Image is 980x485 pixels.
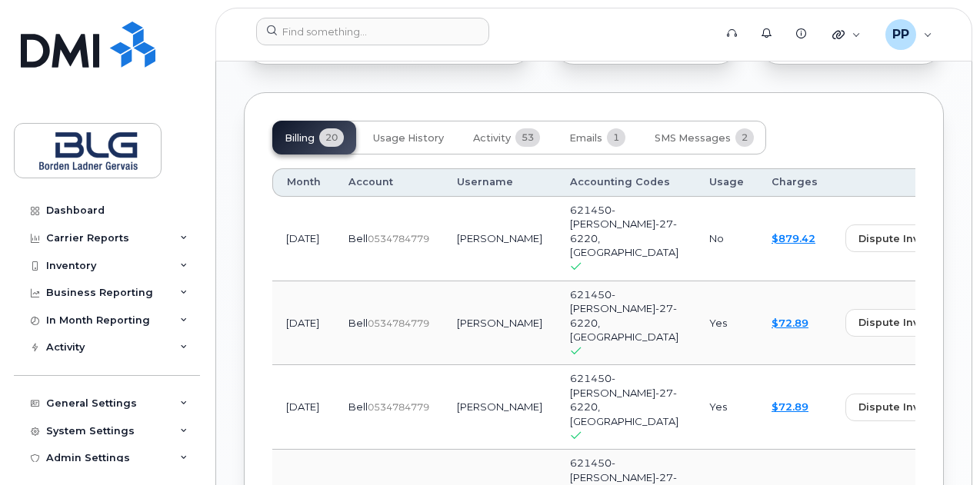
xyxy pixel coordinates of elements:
a: $879.42 [772,232,815,244]
td: [DATE] [272,281,335,366]
span: Usage History [373,132,444,145]
th: Usage [695,168,758,196]
input: Find something... [256,18,489,45]
button: dispute invoice [845,224,955,252]
span: 0534784779 [368,233,429,244]
td: [PERSON_NAME] [443,365,556,450]
th: Charges [758,168,832,196]
th: Username [443,168,556,196]
span: 0534784779 [368,401,429,413]
td: [PERSON_NAME] [443,197,556,281]
th: Accounting Codes [556,168,695,196]
span: Bell [348,317,368,329]
td: [DATE] [272,365,335,450]
span: dispute invoice [858,400,942,414]
th: Month [272,168,335,196]
button: dispute invoice [845,309,955,337]
span: Emails [569,132,602,145]
td: [PERSON_NAME] [443,281,556,366]
td: [DATE] [272,197,335,281]
div: Quicklinks [822,19,872,50]
span: Activity [473,132,511,145]
span: 0534784779 [368,317,429,329]
span: SMS Messages [655,132,731,145]
span: Bell [348,400,368,413]
span: PP [892,25,909,44]
span: 621450-[PERSON_NAME]-27-6220, [GEOGRAPHIC_DATA] [570,204,678,259]
a: $72.89 [772,317,808,329]
td: Yes [695,281,758,366]
td: Yes [695,365,758,450]
span: 1 [607,128,625,147]
span: 621450-[PERSON_NAME]-27-6220, [GEOGRAPHIC_DATA] [570,372,678,427]
span: dispute invoice [858,231,942,246]
th: Account [335,168,443,196]
a: $72.89 [772,400,808,413]
span: 2 [735,128,754,147]
span: dispute invoice [858,315,942,330]
div: Parth Patel [875,19,943,50]
button: dispute invoice [845,394,955,421]
span: 621450-[PERSON_NAME]-27-6220, [GEOGRAPHIC_DATA] [570,288,678,344]
span: Bell [348,232,368,244]
td: No [695,197,758,281]
span: 53 [515,128,540,147]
